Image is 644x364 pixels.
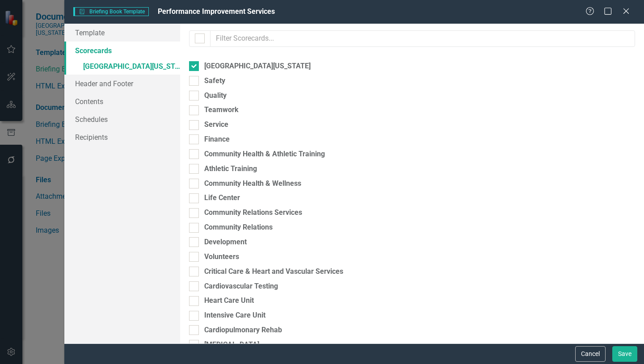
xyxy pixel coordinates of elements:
div: Development [204,237,247,247]
div: Heart Care Unit [204,296,254,306]
div: Finance [204,134,230,145]
div: Community Relations [204,222,273,233]
a: Scorecards [64,42,180,59]
div: Cardiopulmonary Rehab [204,325,282,335]
div: [MEDICAL_DATA] [204,340,259,350]
div: Community Relations Services [204,208,302,218]
a: Contents [64,92,180,110]
span: Briefing Book Template [73,7,149,16]
input: Filter Scorecards... [210,30,635,47]
a: Schedules [64,110,180,128]
div: Safety [204,76,225,86]
div: Critical Care & Heart and Vascular Services [204,267,343,277]
div: Service [204,120,228,130]
button: Cancel [575,346,606,362]
span: Performance Improvement Services [158,7,275,16]
a: [GEOGRAPHIC_DATA][US_STATE] [64,59,180,75]
button: Save [612,346,637,362]
div: Teamwork [204,105,239,115]
a: Template [64,24,180,42]
a: Header and Footer [64,75,180,92]
div: Athletic Training [204,164,257,174]
div: Quality [204,91,227,101]
div: Community Health & Wellness [204,179,301,189]
div: [GEOGRAPHIC_DATA][US_STATE] [204,61,311,71]
div: Volunteers [204,252,239,262]
div: Intensive Care Unit [204,310,265,321]
div: Community Health & Athletic Training [204,149,325,159]
div: Cardiovascular Testing [204,281,278,292]
div: Life Center [204,193,240,203]
a: Recipients [64,128,180,146]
